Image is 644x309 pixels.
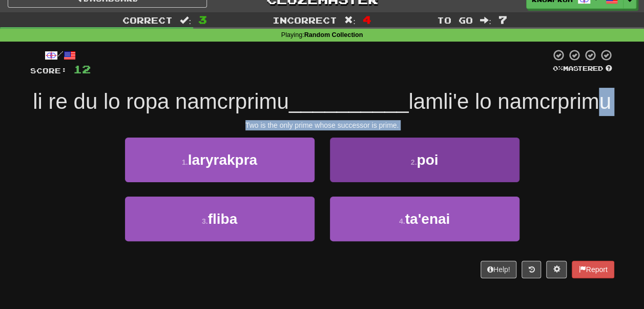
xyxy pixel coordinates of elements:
[208,211,238,227] span: fliba
[551,64,614,73] div: Mastered
[572,261,614,278] button: Report
[188,152,257,168] span: laryrakpra
[417,152,438,168] span: poi
[180,16,191,25] span: :
[198,13,207,26] span: 3
[330,138,520,182] button: 2.poi
[498,13,507,26] span: 7
[182,158,188,166] small: 1 .
[30,66,67,75] span: Score:
[330,197,520,241] button: 4.ta'enai
[125,197,315,241] button: 3.fliba
[202,217,208,225] small: 3 .
[405,211,450,227] span: ta'enai
[33,89,289,113] span: li re du lo ropa namcrprimu
[289,89,409,113] span: __________
[304,31,363,38] strong: Random Collection
[122,15,173,25] span: Correct
[481,261,517,278] button: Help!
[363,13,371,26] span: 4
[437,15,473,25] span: To go
[30,49,91,62] div: /
[399,217,405,225] small: 4 .
[344,16,356,25] span: :
[125,138,315,182] button: 1.laryrakpra
[273,15,337,25] span: Incorrect
[480,16,491,25] span: :
[408,89,611,113] span: lamli'e lo namcrprimu
[522,261,541,278] button: Round history (alt+y)
[73,63,91,75] span: 12
[30,120,614,130] div: Two is the only prime whose successor is prime.
[553,64,563,72] span: 0 %
[411,158,417,166] small: 2 .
